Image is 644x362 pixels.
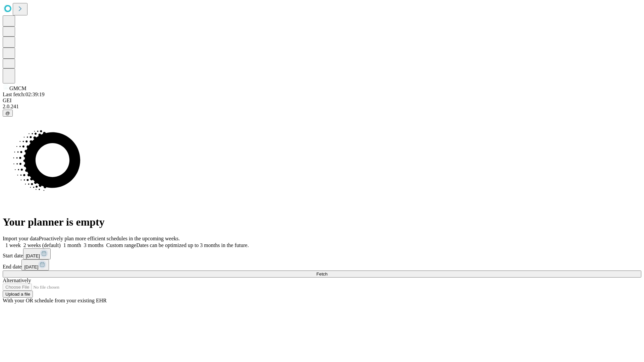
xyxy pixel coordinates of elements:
[21,259,49,270] button: [DATE]
[106,242,136,248] span: Custom range
[3,270,641,278] button: Fetch
[3,110,13,117] button: @
[3,104,641,110] div: 2.0.241
[136,242,249,248] span: Dates can be optimized up to 3 months in the future.
[3,298,107,303] span: With your OR schedule from your existing EHR
[23,248,51,259] button: [DATE]
[316,271,327,277] span: Fetch
[3,216,641,228] h1: Your planner is empty
[26,253,40,258] span: [DATE]
[63,242,81,248] span: 1 month
[3,236,39,241] span: Import your data
[3,278,31,283] span: Alternatively
[5,242,21,248] span: 1 week
[3,248,641,259] div: Start date
[9,85,26,91] span: GMCM
[23,242,61,248] span: 2 weeks (default)
[24,264,38,269] span: [DATE]
[3,98,641,104] div: GEI
[5,111,10,116] span: @
[3,259,641,270] div: End date
[3,291,33,298] button: Upload a file
[3,92,45,97] span: Last fetch: 02:39:19
[84,242,104,248] span: 3 months
[39,236,180,241] span: Proactively plan more efficient schedules in the upcoming weeks.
